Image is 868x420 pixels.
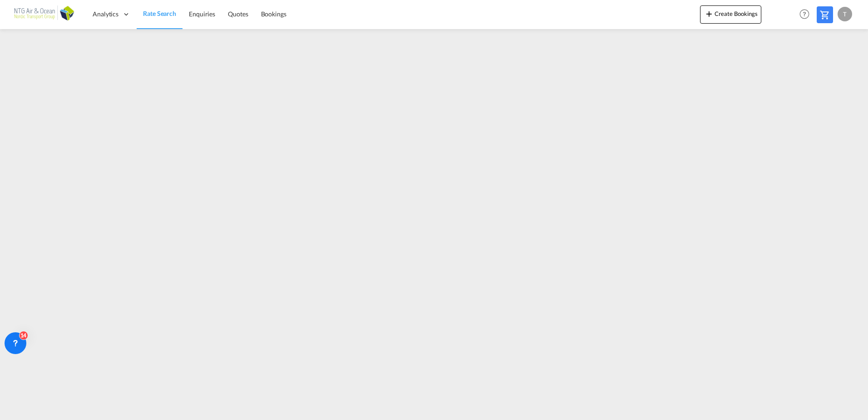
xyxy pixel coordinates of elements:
[797,6,812,22] span: Help
[189,10,215,18] span: Enquiries
[228,10,248,18] span: Quotes
[93,10,118,19] span: Analytics
[838,7,852,21] div: t
[704,8,715,19] md-icon: icon-plus 400-fg
[261,10,286,18] span: Bookings
[700,5,761,24] button: icon-plus 400-fgCreate Bookings
[143,10,176,17] span: Rate Search
[14,4,75,25] img: af31b1c0b01f11ecbc353f8e72265e29.png
[797,6,817,23] div: Help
